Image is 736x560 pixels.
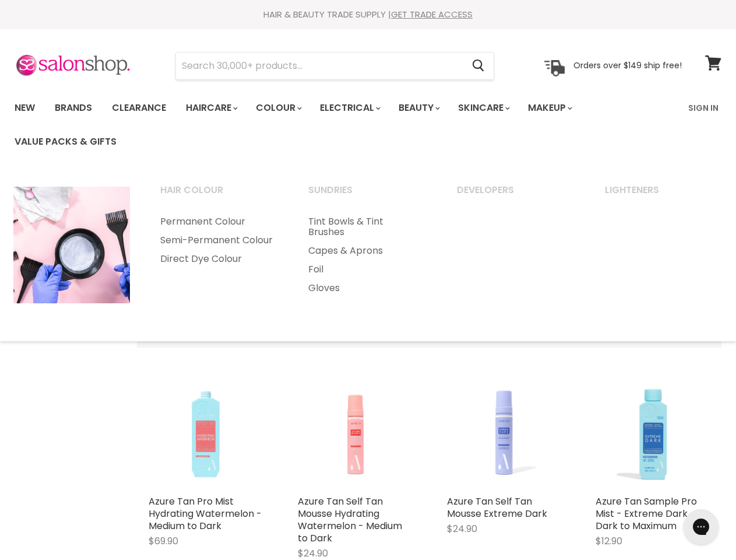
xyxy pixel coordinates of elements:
[463,52,494,79] button: Search
[177,96,245,120] a: Haircare
[311,96,388,120] a: Electrical
[146,212,291,268] ul: Main menu
[519,96,579,120] a: Makeup
[146,250,291,268] a: Direct Dye Colour
[573,60,682,71] p: Orders over $149 ship free!
[146,212,291,231] a: Permanent Colour
[390,96,447,120] a: Beauty
[6,129,125,154] a: Value Packs & Gifts
[175,52,494,80] form: Product
[149,534,178,548] span: $69.90
[442,181,588,210] a: Developers
[294,212,439,242] a: Tint Bowls & Tint Brushes
[681,96,726,120] a: Sign In
[596,534,622,548] span: $12.90
[149,495,262,533] a: Azure Tan Pro Mist Hydrating Watermelon - Medium to Dark
[294,212,439,297] ul: Main menu
[294,181,439,210] a: Sundries
[596,495,697,533] a: Azure Tan Sample Pro Mist - Extreme Dark - Dark to Maximum
[298,547,328,560] span: $24.90
[447,495,547,520] a: Azure Tan Self Tan Mousse Extreme Dark
[298,376,412,490] img: Azure Tan Self Tan Mousse Hydrating Watermelon - Medium to Dark
[247,96,309,120] a: Colour
[590,181,736,210] a: Lighteners
[294,260,439,279] a: Foil
[391,8,473,20] a: GET TRADE ACCESS
[176,52,463,79] input: Search
[447,376,561,490] img: Azure Tan Self Tan Mousse Extreme Dark
[294,242,439,260] a: Capes & Aprons
[449,96,517,120] a: Skincare
[6,91,681,159] ul: Main menu
[678,505,724,548] iframe: Gorgias live chat messenger
[298,495,402,545] a: Azure Tan Self Tan Mousse Hydrating Watermelon - Medium to Dark
[46,96,101,120] a: Brands
[294,279,439,297] a: Gloves
[447,522,477,535] span: $24.90
[6,96,44,120] a: New
[596,376,710,490] img: Azure Tan Sample Pro Mist - Extreme Dark - Dark to Maximum
[103,96,175,120] a: Clearance
[146,231,291,250] a: Semi-Permanent Colour
[146,181,291,210] a: Hair Colour
[149,376,263,490] img: Azure Tan Pro Mist Hydrating Watermelon - Medium to Dark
